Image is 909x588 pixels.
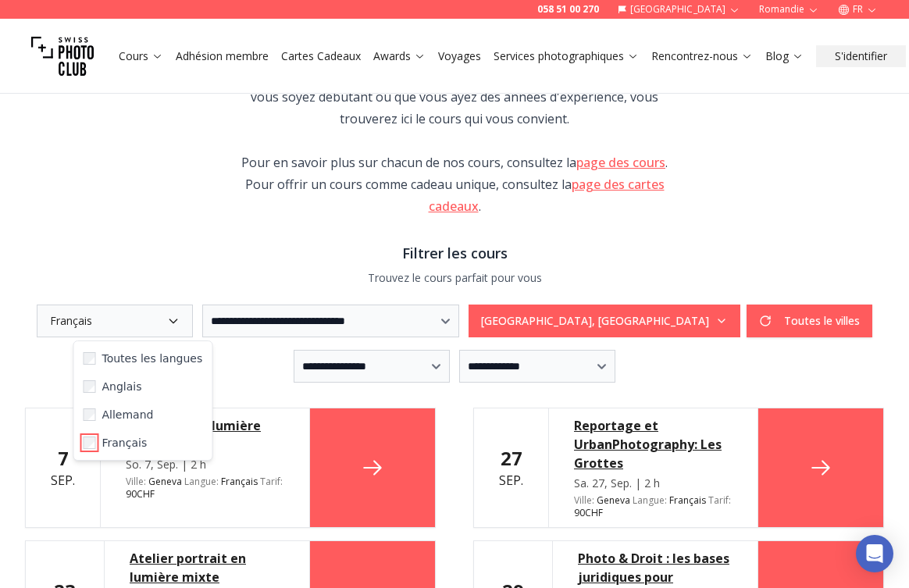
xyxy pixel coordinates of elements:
[112,45,169,67] button: Cours
[499,446,523,490] div: Sep.
[84,352,96,365] input: Toutes les langues
[708,494,731,507] span: Tarif :
[759,45,810,67] button: Blog
[765,48,804,64] a: Blog
[816,45,906,67] button: S'identifier
[130,549,284,586] a: Atelier portrait en lumière mixte
[102,379,142,394] span: Anglais
[84,408,96,421] input: Allemand
[633,494,667,507] span: Langue :
[31,25,94,87] img: Swiss photo club
[275,45,367,67] button: Cartes Cadeaux
[84,437,96,449] input: Français
[221,476,258,488] span: Français
[645,45,759,67] button: Rencontrez-nous
[574,416,733,472] a: Reportage et UrbanPhotography: Les Grottes
[58,445,69,471] b: 7
[576,154,665,171] a: page des cours
[501,445,522,471] b: 27
[37,305,193,337] button: Français
[669,494,706,507] span: Français
[73,340,213,461] div: Français
[469,305,740,337] button: [GEOGRAPHIC_DATA], [GEOGRAPHIC_DATA]
[184,475,219,488] span: Langue :
[230,151,679,217] div: Pour en savoir plus sur chacun de nos cours, consultez la . Pour offrir un cours comme cadeau uni...
[102,435,148,451] span: Français
[176,48,269,64] a: Adhésion membre
[856,535,893,572] div: Open Intercom Messenger
[260,475,283,488] span: Tarif :
[487,45,645,67] button: Services photographiques
[25,242,884,264] h3: Filtrer les cours
[25,270,884,286] p: Trouvez le cours parfait pour vous
[651,48,753,64] a: Rencontrez-nous
[102,351,203,366] span: Toutes les langues
[494,48,639,64] a: Services photographiques
[367,45,432,67] button: Awards
[102,407,154,422] span: Allemand
[574,494,594,507] span: Ville :
[574,494,733,519] div: Geneva 90 CHF
[84,380,96,393] input: Anglais
[119,48,163,64] a: Cours
[438,48,481,64] a: Voyages
[432,45,487,67] button: Voyages
[373,48,426,64] a: Awards
[51,446,75,490] div: Sep.
[126,476,284,501] div: Geneva 90 CHF
[169,45,275,67] button: Adhésion membre
[574,476,733,491] div: Sa. 27, Sep. | 2 h
[281,48,361,64] a: Cartes Cadeaux
[126,457,284,472] div: So. 7, Sep. | 2 h
[126,475,146,488] span: Ville :
[747,305,872,337] button: Toutes le villes
[537,3,599,16] a: 058 51 00 270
